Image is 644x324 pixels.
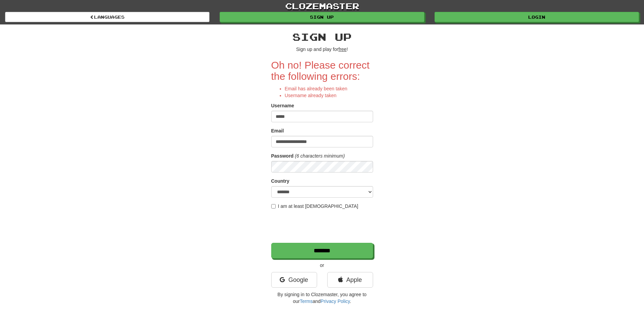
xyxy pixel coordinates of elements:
[285,85,373,92] li: Email has already been taken
[271,262,373,269] p: or
[285,92,373,99] li: Username already taken
[271,203,358,210] label: I am at least [DEMOGRAPHIC_DATA]
[271,272,317,288] a: Google
[320,299,350,304] a: Privacy Policy
[271,102,294,109] label: Username
[271,213,374,239] iframe: reCAPTCHA
[435,12,639,22] a: Login
[271,46,373,53] p: Sign up and play for !
[271,204,276,209] input: I am at least [DEMOGRAPHIC_DATA]
[271,291,373,305] p: By signing in to Clozemaster, you agree to our and .
[271,59,373,82] h2: Oh no! Please correct the following errors:
[327,272,373,288] a: Apple
[5,12,209,22] a: Languages
[271,152,294,159] label: Password
[271,31,373,42] h2: Sign up
[220,12,424,22] a: Sign up
[271,127,284,134] label: Email
[271,178,290,184] label: Country
[295,153,345,159] em: (6 characters minimum)
[338,47,347,52] u: free
[300,299,313,304] a: Terms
